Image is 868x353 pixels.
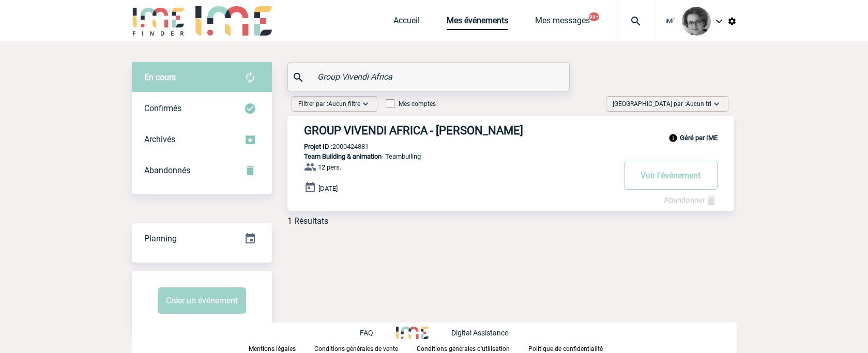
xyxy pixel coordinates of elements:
span: Filtrer par : [298,99,360,109]
span: Team Building & animation [304,152,382,160]
a: Mes messages [535,16,590,30]
span: IME [665,18,676,25]
div: Retrouvez ici tous vos événements annulés [132,155,272,186]
input: Rechercher un événement par son nom [315,69,545,84]
img: baseline_expand_more_white_24dp-b.png [711,99,722,109]
span: 12 pers. [318,163,341,171]
b: Géré par IME [680,134,718,142]
div: Retrouvez ici tous les événements que vous avez décidé d'archiver [132,124,272,155]
span: Aucun filtre [328,100,360,108]
b: Projet ID : [304,143,332,150]
span: Archivés [144,134,175,144]
button: Voir l'événement [624,161,718,190]
img: baseline_expand_more_white_24dp-b.png [360,99,371,109]
h3: GROUP VIVENDI AFRICA - [PERSON_NAME] [304,124,614,137]
p: Politique de confidentialité [528,345,603,352]
div: Retrouvez ici tous vos évènements avant confirmation [132,62,272,93]
a: FAQ [360,327,396,337]
label: Mes comptes [386,100,436,108]
a: Mes événements [447,16,508,30]
a: Planning [132,223,272,253]
img: http://www.idealmeetingsevents.fr/ [396,327,428,339]
div: Retrouvez ici tous vos événements organisés par date et état d'avancement [132,223,272,254]
span: Confirmés [144,103,181,113]
button: 99+ [589,12,599,21]
span: Abandonnés [144,165,190,175]
img: info_black_24dp.svg [668,133,678,143]
span: En cours [144,72,176,82]
a: Accueil [393,16,420,30]
div: 1 Résultats [287,216,328,226]
p: 2000424881 [287,143,369,150]
a: GROUP VIVENDI AFRICA - [PERSON_NAME] [287,124,734,137]
p: Conditions générales de vente [314,345,398,352]
span: [GEOGRAPHIC_DATA] par : [613,99,711,109]
span: Aucun tri [686,100,711,108]
p: FAQ [360,329,373,337]
button: Créer un événement [158,287,246,314]
p: - Teambuiling [287,152,614,160]
p: Conditions générales d'utilisation [417,345,510,352]
a: Politique de confidentialité [528,343,619,353]
img: IME-Finder [132,6,186,36]
span: Planning [144,234,177,243]
p: Mentions légales [249,345,296,352]
a: Abandonner [664,195,718,205]
span: [DATE] [318,185,338,192]
a: Mentions légales [249,343,314,353]
a: Conditions générales d'utilisation [417,343,528,353]
a: Conditions générales de vente [314,343,417,353]
p: Digital Assistance [451,329,508,337]
img: 101028-0.jpg [682,7,711,36]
